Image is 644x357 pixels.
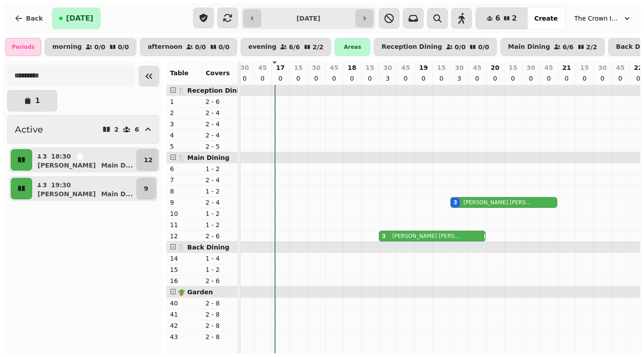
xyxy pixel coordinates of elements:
[170,69,189,77] span: Table
[135,126,139,133] p: 6
[382,232,386,240] div: 3
[170,332,199,341] p: 43
[258,63,267,72] p: 45
[101,161,133,170] p: Main D ...
[312,63,320,72] p: 30
[42,152,47,161] p: 3
[508,43,550,51] p: Main Dining
[206,164,234,173] p: 1 - 2
[534,15,558,22] span: Create
[527,8,565,29] button: Create
[94,44,106,50] p: 0 / 0
[617,74,624,83] p: 0
[195,44,206,50] p: 0 / 0
[509,74,517,83] p: 0
[206,187,234,196] p: 1 - 2
[206,332,234,341] p: 2 - 8
[136,178,156,199] button: 9
[206,220,234,229] p: 1 - 2
[453,199,457,206] div: 3
[526,63,535,72] p: 30
[206,176,234,185] p: 2 - 4
[206,131,234,140] p: 2 - 4
[313,74,320,83] p: 0
[170,276,199,285] p: 16
[140,38,237,56] button: afternoon0/00/0
[170,187,199,196] p: 8
[206,310,234,319] p: 2 - 8
[15,123,43,136] h2: Active
[42,181,47,189] p: 3
[527,74,534,83] p: 0
[478,44,489,50] p: 0 / 0
[52,43,82,51] p: morning
[348,74,356,83] p: 0
[401,63,410,72] p: 45
[392,232,462,240] p: [PERSON_NAME] [PERSON_NAME]
[512,15,517,22] span: 2
[248,43,276,51] p: evening
[419,63,428,72] p: 19
[144,184,148,193] p: 9
[66,15,93,22] span: [DATE]
[586,44,597,50] p: 2 / 2
[455,63,463,72] p: 30
[45,38,136,56] button: morning0/00/0
[170,254,199,263] p: 14
[170,142,199,151] p: 5
[51,152,71,161] p: 18:30
[178,288,213,296] span: 🪴 Garden
[463,199,532,206] p: [PERSON_NAME] [PERSON_NAME]
[347,63,356,72] p: 18
[206,254,234,263] p: 1 - 4
[241,38,331,56] button: evening6/62/2
[563,74,570,83] p: 0
[170,265,199,274] p: 15
[335,38,370,56] div: Areas
[313,44,324,50] p: 2 / 2
[7,90,57,112] button: 1
[206,69,230,77] span: Covers
[206,198,234,207] p: 2 - 4
[206,142,234,151] p: 2 - 5
[402,74,409,83] p: 0
[170,232,199,241] p: 12
[563,44,574,50] p: 6 / 6
[51,181,71,189] p: 19:30
[5,38,41,56] div: Periods
[455,44,466,50] p: 0 / 0
[330,63,338,72] p: 45
[544,63,553,72] p: 45
[545,74,552,83] p: 0
[599,74,606,83] p: 0
[366,74,373,83] p: 0
[178,154,229,161] span: 🍴 Main Dining
[170,220,199,229] p: 11
[7,115,159,144] button: Active26
[437,63,445,72] p: 15
[500,38,605,56] button: Main Dining6/62/2
[118,44,129,50] p: 0 / 0
[580,63,589,72] p: 15
[574,14,619,23] span: The Crown Inn
[374,38,496,56] button: Reception Dining0/00/0
[241,74,248,83] p: 0
[206,97,234,106] p: 2 - 6
[170,209,199,218] p: 10
[206,321,234,330] p: 2 - 8
[170,131,199,140] p: 4
[508,63,517,72] p: 15
[35,97,40,104] p: 1
[562,63,571,72] p: 21
[38,161,96,170] p: [PERSON_NAME]
[330,74,338,83] p: 0
[170,310,199,319] p: 41
[144,155,153,164] p: 12
[170,108,199,117] p: 2
[384,74,391,83] p: 3
[52,8,101,29] button: [DATE]
[206,232,234,241] p: 2 - 6
[581,74,588,83] p: 0
[295,74,302,83] p: 0
[381,43,442,51] p: Reception Dining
